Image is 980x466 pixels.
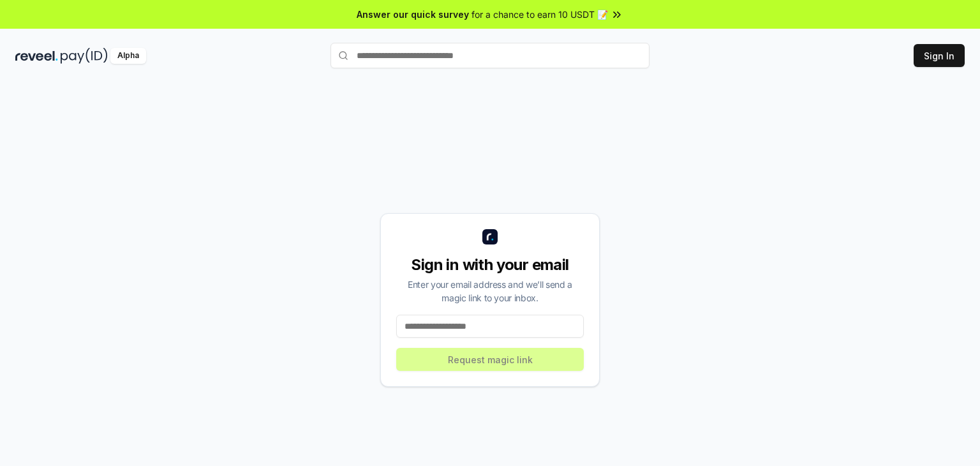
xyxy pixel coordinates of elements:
div: Enter your email address and we’ll send a magic link to your inbox. [396,278,584,304]
button: Sign In [914,44,965,67]
img: pay_id [61,48,108,64]
div: Sign in with your email [396,255,584,275]
div: Alpha [110,48,146,64]
img: reveel_dark [15,48,58,64]
span: Answer our quick survey [357,8,469,21]
span: for a chance to earn 10 USDT 📝 [471,8,608,21]
img: logo_small [482,229,498,244]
